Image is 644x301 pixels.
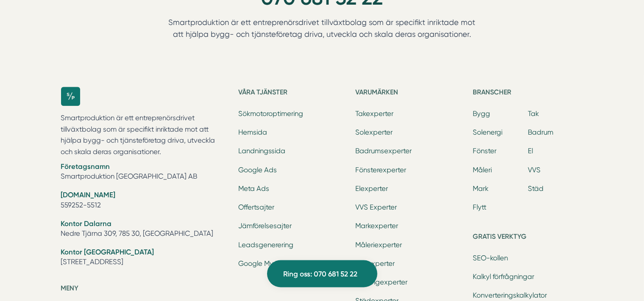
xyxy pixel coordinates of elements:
a: Jämförelsesajter [238,222,292,230]
a: Google My Business [238,260,302,268]
a: Flytt [473,204,486,212]
a: Måleriexperter [356,241,402,249]
a: Elexperter [356,185,388,193]
li: 559252-5512 [61,191,229,212]
h5: Våra tjänster [238,87,348,101]
h5: Branscher [473,87,583,101]
a: Leadsgenerering [238,241,293,249]
a: Sökmotoroptimering [238,110,303,118]
a: Ring oss: 070 681 52 22 [267,260,377,287]
a: Fönster [473,147,496,155]
a: Konverteringskalkylator [473,292,547,300]
a: Google Ads [238,166,277,174]
a: Kalkyl förfrågningar [473,273,534,281]
a: VVS [528,166,541,174]
a: Tak [528,110,539,118]
strong: Kontor [GEOGRAPHIC_DATA] [61,248,154,257]
a: Husexperter [356,260,395,268]
a: Städ [528,185,544,193]
strong: Företagsnamn [61,163,110,171]
a: Meta Ads [238,185,269,193]
a: Landningssida [238,147,285,155]
h5: Meny [61,283,229,297]
h5: Gratis verktyg [473,232,583,245]
li: Nedre Tjärna 309, 785 30, [GEOGRAPHIC_DATA] [61,219,229,241]
span: Ring oss: 070 681 52 22 [283,268,357,280]
a: Takexperter [356,110,394,118]
a: Fönsterexperter [356,166,407,174]
li: [STREET_ADDRESS] [61,248,229,269]
a: Offertsajter [238,204,274,212]
a: Solexperter [356,129,393,137]
li: Smartproduktion [GEOGRAPHIC_DATA] AB [61,162,229,184]
a: Badrum [528,129,553,137]
a: Mark [473,185,488,193]
a: SEO-kollen [473,254,508,262]
a: Hemsida [238,129,267,137]
h5: Varumärken [356,87,466,101]
strong: Kontor Dalarna [61,220,112,228]
a: Solenergi [473,129,502,137]
p: Smartproduktion är ett entreprenörsdrivet tillväxtbolag som är specifikt inriktade mot att hjälpa... [159,17,485,45]
a: VVS Experter [356,204,397,212]
a: El [528,147,533,155]
a: Bygg [473,110,490,118]
strong: [DOMAIN_NAME] [61,191,116,199]
p: Smartproduktion är ett entreprenörsdrivet tillväxtbolag som är specifikt inriktade mot att hjälpa... [61,113,229,158]
a: Markexperter [356,222,399,230]
a: Måleri [473,166,492,174]
a: Reliningexperter [356,279,408,287]
a: Badrumsexperter [356,147,412,155]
